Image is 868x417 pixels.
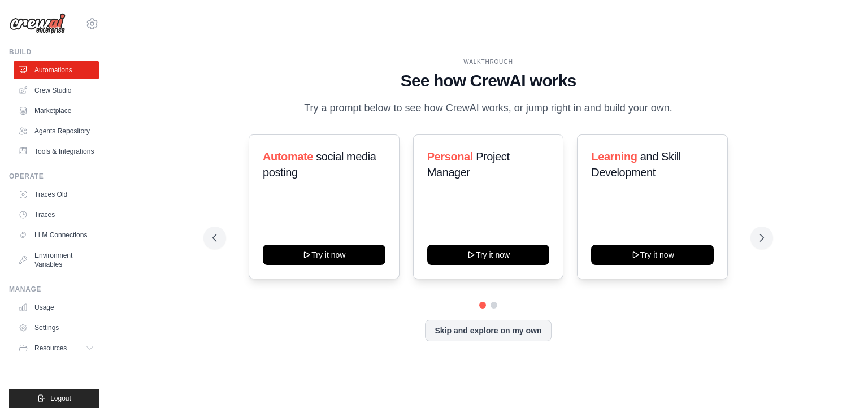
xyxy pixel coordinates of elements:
[298,100,678,116] p: Try a prompt below to see how CrewAI works, or jump right in and build your own.
[14,206,99,224] a: Traces
[9,13,66,34] img: Logo
[263,245,385,265] button: Try it now
[14,61,99,79] a: Automations
[14,319,99,337] a: Settings
[263,150,376,179] span: social media posting
[9,47,99,57] div: Build
[9,389,99,408] button: Logout
[425,320,551,341] button: Skip and explore on my own
[212,71,764,91] h1: See how CrewAI works
[50,394,71,403] span: Logout
[14,298,99,316] a: Usage
[14,102,99,120] a: Marketplace
[591,245,714,265] button: Try it now
[263,150,313,163] span: Automate
[212,58,764,66] div: WALKTHROUGH
[14,226,99,244] a: LLM Connections
[9,285,99,294] div: Manage
[591,150,637,163] span: Learning
[34,344,67,353] span: Resources
[14,142,99,160] a: Tools & Integrations
[14,246,99,273] a: Environment Variables
[427,150,510,179] span: Project Manager
[14,185,99,203] a: Traces Old
[9,172,99,181] div: Operate
[427,245,550,265] button: Try it now
[14,339,99,357] button: Resources
[14,122,99,140] a: Agents Repository
[14,81,99,99] a: Crew Studio
[427,150,473,163] span: Personal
